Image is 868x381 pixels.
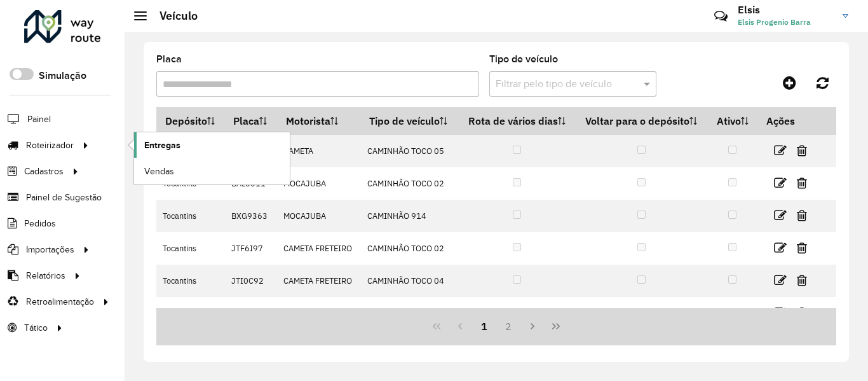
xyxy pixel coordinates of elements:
th: Ativo [707,107,757,135]
button: Next Page [520,314,545,338]
h2: Veículo [147,9,198,23]
a: Entregas [134,132,290,158]
td: CAMETA FRETEIRO [277,232,361,265]
td: Tocantins [156,232,225,265]
button: Last Page [544,314,568,338]
span: Importações [26,243,74,256]
th: Voltar para o depósito [575,107,707,135]
span: Painel de Sugestão [26,191,102,204]
th: Ações [757,107,834,134]
span: Cadastros [24,165,64,178]
span: Elsis Progenio Barra [738,17,833,28]
span: Vendas [144,165,174,178]
a: Editar [774,304,787,321]
td: CAMINHÃO TOCO 05 [361,135,459,167]
td: CAMINHÃO TOCO 04 [361,297,459,329]
td: CAMETA FRETEIRO [277,297,361,329]
td: MOCAJUBA [277,167,361,200]
span: Pedidos [24,217,56,230]
a: Excluir [797,304,807,321]
span: Painel [27,113,51,126]
td: JTI0C92 [225,265,277,297]
span: Retroalimentação [26,295,94,308]
td: BXG9363 [225,200,277,232]
a: Excluir [797,272,807,289]
td: Tocantins [156,200,225,232]
td: CAMINHÃO TOCO 04 [361,265,459,297]
td: Tocantins [156,265,225,297]
a: Editar [774,174,787,191]
span: Entregas [144,139,180,152]
span: Roteirizador [26,139,74,152]
a: Contato Rápido [707,3,735,30]
th: Motorista [277,107,361,135]
h3: Elsis [738,4,833,16]
th: Rota de vários dias [458,107,575,135]
td: CAMINHÃO TOCO 02 [361,167,459,200]
td: Tocantins [156,297,225,329]
th: Tipo de veículo [361,107,459,135]
a: Excluir [797,174,807,191]
td: JUF3575 [225,297,277,329]
button: 2 [496,314,520,338]
a: Editar [774,207,787,224]
label: Placa [156,52,182,67]
label: Simulação [39,68,86,83]
a: Editar [774,239,787,256]
span: Relatórios [26,269,65,282]
a: Editar [774,142,787,159]
td: CAMETA [277,135,361,167]
th: Placa [225,107,277,135]
a: Excluir [797,142,807,159]
button: 1 [472,314,496,338]
a: Vendas [134,158,290,184]
td: CAMINHÃO 914 [361,200,459,232]
a: Excluir [797,207,807,224]
td: CAMETA FRETEIRO [277,265,361,297]
td: CAMINHÃO TOCO 02 [361,232,459,265]
span: Tático [24,321,48,335]
td: MOCAJUBA [277,200,361,232]
a: Editar [774,272,787,289]
td: JTF6I97 [225,232,277,265]
label: Tipo de veículo [489,52,558,67]
a: Excluir [797,239,807,256]
th: Depósito [156,107,225,135]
